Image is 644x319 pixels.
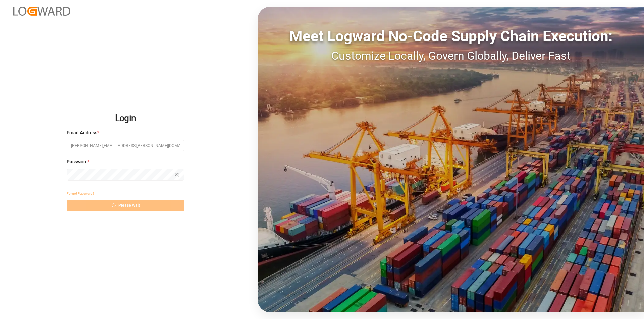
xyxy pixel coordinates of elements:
div: Meet Logward No-Code Supply Chain Execution: [258,25,644,47]
span: Email Address [67,129,97,136]
h2: Login [67,108,184,129]
input: Enter your email [67,140,184,151]
span: Password [67,158,88,165]
img: Logward_new_orange.png [13,7,70,16]
div: Customize Locally, Govern Globally, Deliver Fast [258,47,644,64]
